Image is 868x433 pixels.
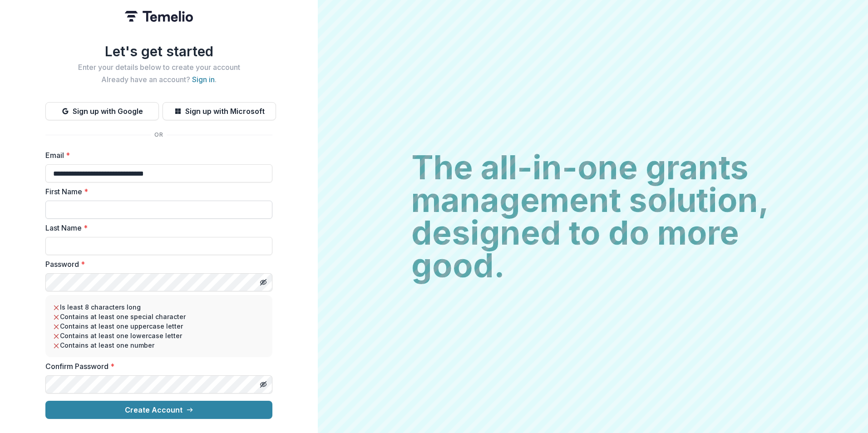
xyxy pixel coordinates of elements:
label: Last Name [45,222,267,233]
li: Contains at least one number [53,340,265,350]
li: Contains at least one lowercase letter [53,331,265,340]
label: Confirm Password [45,361,267,372]
button: Toggle password visibility [256,275,271,290]
button: Sign up with Microsoft [163,102,276,120]
button: Sign up with Google [45,102,159,120]
li: Is least 8 characters long [53,302,265,312]
h1: Let's get started [45,43,272,59]
li: Contains at least one special character [53,312,265,321]
h2: Enter your details below to create your account [45,63,272,72]
a: Sign in [192,75,215,84]
button: Create Account [45,401,272,419]
h2: Already have an account? . [45,75,272,84]
img: Temelio [125,11,193,22]
li: Contains at least one uppercase letter [53,321,265,331]
button: Toggle password visibility [256,377,271,392]
label: Password [45,259,267,270]
label: Email [45,150,267,161]
label: First Name [45,186,267,197]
